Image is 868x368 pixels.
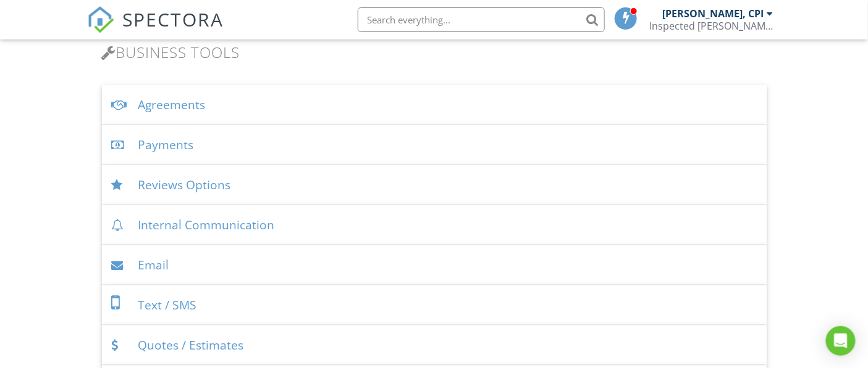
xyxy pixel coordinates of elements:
[102,125,767,165] div: Payments
[87,17,224,43] a: SPECTORA
[102,44,767,60] h3: Business Tools
[102,325,767,366] div: Quotes / Estimates
[663,7,764,20] div: [PERSON_NAME], CPI
[358,7,605,32] input: Search everything...
[87,6,114,33] img: The Best Home Inspection Software - Spectora
[102,245,767,285] div: Email
[102,85,767,125] div: Agreements
[826,326,856,356] div: Open Intercom Messenger
[102,205,767,245] div: Internal Communication
[102,285,767,325] div: Text / SMS
[123,6,224,32] span: SPECTORA
[102,165,767,205] div: Reviews Options
[650,20,773,32] div: Inspected Moore, LLC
